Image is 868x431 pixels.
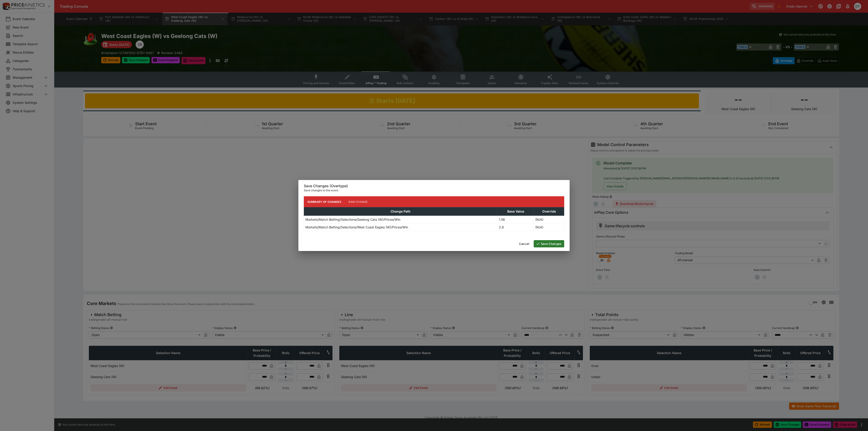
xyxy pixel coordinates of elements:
button: Summary of Changes [304,196,345,207]
td: (N/A) [534,216,564,223]
p: Markets/Match Betting/Selections/West Coast Eagles (W)/Prices/Win [305,225,408,230]
td: 1.56 [497,216,534,223]
p: Save changes to this event. [304,188,564,193]
td: 2.8 [497,223,534,231]
th: Change Path [304,207,498,216]
button: Cancel [516,240,532,247]
th: Override [534,207,564,216]
button: Save Changes [534,240,564,247]
button: Raw Change [345,196,371,207]
td: (N/A) [534,223,564,231]
p: Markets/Match Betting/Selections/Geelong Cats (W)/Prices/Win [305,217,400,222]
th: Base Value [497,207,534,216]
h6: Save Changes (Overtype) [304,184,564,188]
